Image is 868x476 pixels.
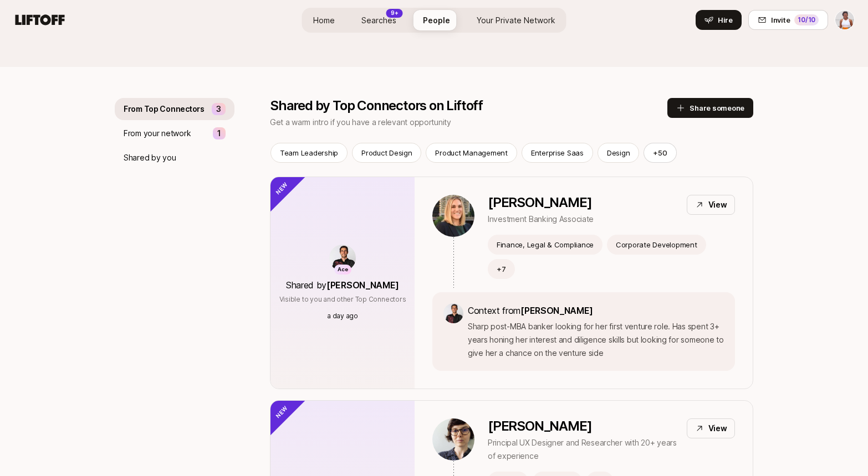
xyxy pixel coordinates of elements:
[488,259,515,279] button: +7
[468,320,724,360] p: Sharp post-MBA banker looking for her first venture role. Has spent 3+ years honing her interest ...
[326,280,399,291] span: [PERSON_NAME]
[124,127,191,140] p: From your network
[835,11,854,29] img: Adaku Ibekwe
[644,143,676,163] button: +50
[414,10,459,30] a: People
[696,10,742,30] button: Hire
[338,265,348,275] p: Ace
[794,14,819,25] div: 10 /10
[488,418,678,434] p: [PERSON_NAME]
[329,245,356,271] img: ACg8ocKfD4J6FzG9_HAYQ9B8sLvPSEBLQEDmbHTY_vjoi9sRmV9s2RKt=s160-c
[423,14,450,26] span: People
[270,177,753,389] a: AceShared by[PERSON_NAME]Visible to you and other Top Connectorsa day ago[PERSON_NAME]Investment ...
[488,436,678,463] p: Principal UX Designer and Researcher with 20+ years of experience
[216,102,221,116] p: 3
[124,102,205,116] p: From Top Connectors
[270,98,667,113] p: Shared by Top Connectors on Liftoff
[520,305,593,316] span: [PERSON_NAME]
[361,14,396,26] span: Searches
[443,303,463,323] img: ACg8ocKfD4J6FzG9_HAYQ9B8sLvPSEBLQEDmbHTY_vjoi9sRmV9s2RKt=s160-c
[718,14,733,25] span: Hire
[835,10,855,30] button: Adaku Ibekwe
[468,10,564,30] a: Your Private Network
[391,9,399,17] p: 9+
[361,147,412,158] p: Product Design
[217,127,221,140] p: 1
[432,195,474,237] img: 26964379_22cb_4a03_bc52_714bb9ec3ccc.jpg
[304,10,344,30] a: Home
[270,116,667,129] p: Get a warm intro if you have a relevant opportunity
[477,14,555,26] span: Your Private Network
[327,311,358,321] p: a day ago
[488,195,594,210] p: [PERSON_NAME]
[435,147,507,158] p: Product Management
[748,10,828,30] button: Invite10/10
[252,382,307,437] div: New
[353,10,405,30] a: Searches9+
[607,147,630,158] p: Design
[432,418,474,461] img: 0b965891_4116_474f_af89_6433edd974dd.jpg
[468,303,724,318] p: Context from
[280,147,338,158] p: Team Leadership
[252,158,307,213] div: New
[667,98,753,118] button: Share someone
[616,239,697,250] p: Corporate Development
[497,239,594,250] p: Finance, Legal & Compliance
[279,294,406,304] p: Visible to you and other Top Connectors
[124,151,176,164] p: Shared by you
[708,198,727,211] p: View
[488,213,594,226] p: Investment Banking Associate
[531,147,584,158] p: Enterprise Saas
[286,278,399,292] p: Shared by
[771,14,790,25] span: Invite
[708,422,727,435] p: View
[313,14,335,26] span: Home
